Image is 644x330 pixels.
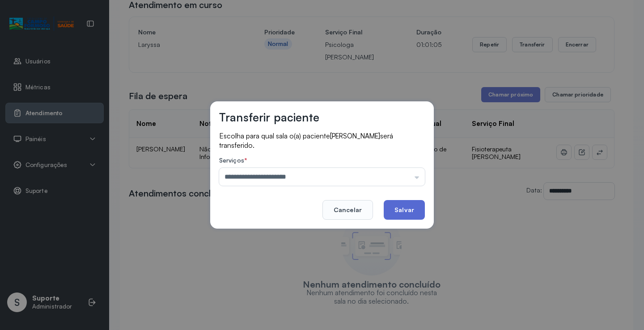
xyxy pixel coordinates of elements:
[384,200,425,220] button: Salvar
[322,200,373,220] button: Cancelar
[219,131,425,150] p: Escolha para qual sala o(a) paciente será transferido.
[219,110,319,124] h3: Transferir paciente
[330,132,380,140] span: [PERSON_NAME]
[219,156,244,164] span: Serviços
